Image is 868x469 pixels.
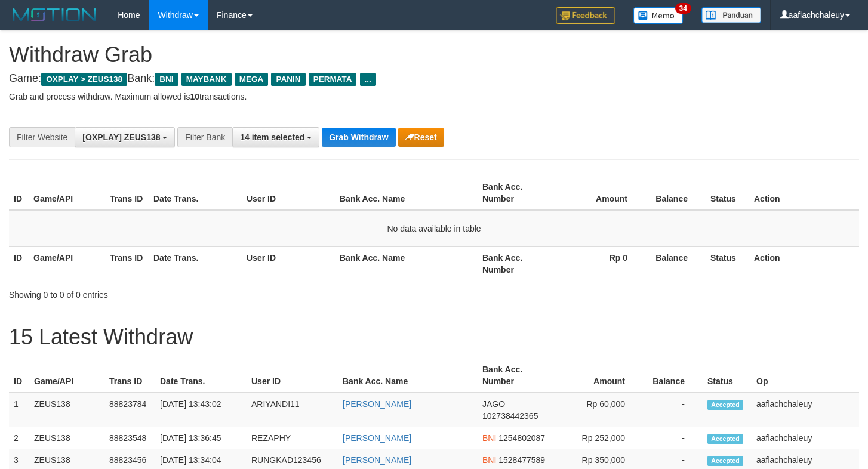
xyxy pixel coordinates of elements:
button: [OXPLAY] ZEUS138 [75,127,175,147]
td: Rp 252,000 [553,427,643,449]
td: - [643,427,703,449]
a: [PERSON_NAME] [343,399,411,409]
th: Balance [645,176,706,210]
th: Bank Acc. Number [478,359,553,393]
th: Action [749,176,859,210]
th: Rp 0 [554,246,645,280]
th: Bank Acc. Name [338,359,478,393]
span: Copy 1528477589 to clipboard [498,455,545,465]
p: Grab and process withdraw. Maximum allowed is transactions. [9,91,859,103]
th: Balance [645,246,706,280]
th: Game/API [29,246,105,280]
h1: 15 Latest Withdraw [9,325,859,349]
span: 14 item selected [240,132,304,142]
th: Bank Acc. Number [478,246,554,280]
th: ID [9,176,29,210]
td: No data available in table [9,210,859,247]
h4: Game: Bank: [9,73,859,85]
span: 34 [675,3,691,14]
td: ZEUS138 [29,427,104,449]
td: 88823548 [104,427,155,449]
span: JAGO [482,399,505,409]
span: PANIN [271,73,305,86]
span: OXPLAY > ZEUS138 [41,73,127,86]
button: Reset [398,128,444,147]
th: Balance [643,359,703,393]
img: panduan.png [701,7,761,23]
td: Rp 60,000 [553,393,643,427]
th: Trans ID [104,359,155,393]
th: User ID [242,176,335,210]
th: Bank Acc. Number [478,176,554,210]
td: 2 [9,427,29,449]
td: REZAPHY [247,427,338,449]
th: User ID [242,246,335,280]
th: Op [752,359,859,393]
span: Accepted [707,434,743,444]
th: Status [706,176,749,210]
span: Accepted [707,400,743,410]
th: Game/API [29,176,105,210]
th: ID [9,359,29,393]
img: MOTION_logo.png [9,6,100,24]
td: 88823784 [104,393,155,427]
th: Action [749,246,859,280]
td: [DATE] 13:43:02 [155,393,247,427]
span: [OXPLAY] ZEUS138 [82,132,160,142]
th: Date Trans. [155,359,247,393]
th: Status [706,246,749,280]
th: Date Trans. [149,176,242,210]
span: PERMATA [309,73,357,86]
span: Accepted [707,456,743,466]
span: ... [360,73,376,86]
th: Date Trans. [149,246,242,280]
span: BNI [482,433,496,443]
span: MEGA [235,73,269,86]
th: Bank Acc. Name [335,176,478,210]
span: BNI [155,73,178,86]
div: Filter Website [9,127,75,147]
th: Amount [554,176,645,210]
img: Feedback.jpg [556,7,615,24]
td: - [643,393,703,427]
span: Copy 1254802087 to clipboard [498,433,545,443]
td: aaflachchaleuy [752,393,859,427]
td: ZEUS138 [29,393,104,427]
button: Grab Withdraw [322,128,395,147]
th: Trans ID [105,176,149,210]
img: Button%20Memo.svg [633,7,684,24]
th: Bank Acc. Name [335,246,478,280]
a: [PERSON_NAME] [343,433,411,443]
th: Trans ID [105,246,149,280]
h1: Withdraw Grab [9,43,859,67]
th: User ID [247,359,338,393]
th: Status [703,359,752,393]
td: aaflachchaleuy [752,427,859,449]
div: Showing 0 to 0 of 0 entries [9,284,353,301]
td: ARIYANDI11 [247,393,338,427]
td: 1 [9,393,29,427]
th: ID [9,246,29,280]
span: MAYBANK [181,73,232,86]
button: 14 item selected [232,127,319,147]
a: [PERSON_NAME] [343,455,411,465]
td: [DATE] 13:36:45 [155,427,247,449]
span: BNI [482,455,496,465]
th: Amount [553,359,643,393]
span: Copy 102738442365 to clipboard [482,411,538,421]
strong: 10 [190,92,199,101]
div: Filter Bank [177,127,232,147]
th: Game/API [29,359,104,393]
